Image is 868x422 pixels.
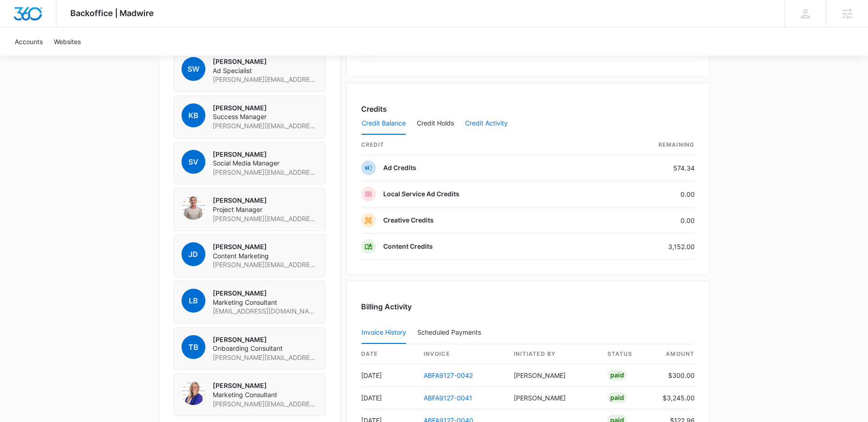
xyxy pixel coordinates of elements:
[213,150,318,159] p: [PERSON_NAME]
[182,150,205,174] span: SV
[213,242,318,251] p: [PERSON_NAME]
[383,216,434,225] p: Creative Credits
[213,307,318,316] span: [EMAIL_ADDRESS][DOMAIN_NAME]
[362,113,406,135] button: Credit Balance
[383,242,433,251] p: Content Credits
[213,121,318,131] span: [PERSON_NAME][EMAIL_ADDRESS][DOMAIN_NAME]
[213,298,318,307] span: Marketing Consultant
[361,135,597,155] th: credit
[361,103,387,114] h3: Credits
[383,163,416,172] p: Ad Credits
[213,251,318,261] span: Content Marketing
[213,196,318,205] p: [PERSON_NAME]
[465,113,508,135] button: Credit Activity
[607,370,627,381] div: Paid
[182,57,205,81] span: SW
[655,387,695,409] td: $3,245.00
[597,155,695,181] td: 574.34
[213,112,318,121] span: Success Manager
[655,344,695,364] th: amount
[597,181,695,207] td: 0.00
[607,392,627,403] div: Paid
[600,344,655,364] th: status
[213,289,318,298] p: [PERSON_NAME]
[361,387,416,409] td: [DATE]
[213,75,318,84] span: [PERSON_NAME][EMAIL_ADDRESS][PERSON_NAME][DOMAIN_NAME]
[213,214,318,223] span: [PERSON_NAME][EMAIL_ADDRESS][PERSON_NAME][DOMAIN_NAME]
[597,207,695,234] td: 0.00
[597,135,695,155] th: Remaining
[362,322,406,344] button: Invoice History
[182,335,205,359] span: TB
[213,353,318,362] span: [PERSON_NAME][EMAIL_ADDRESS][PERSON_NAME][DOMAIN_NAME]
[213,335,318,344] p: [PERSON_NAME]
[213,66,318,75] span: Ad Specialist
[213,260,318,269] span: [PERSON_NAME][EMAIL_ADDRESS][PERSON_NAME][DOMAIN_NAME]
[383,189,460,199] p: Local Service Ad Credits
[416,344,506,364] th: invoice
[213,381,318,390] p: [PERSON_NAME]
[361,364,416,387] td: [DATE]
[182,196,205,220] img: Sarah Puerner
[213,103,318,113] p: [PERSON_NAME]
[417,329,485,336] div: Scheduled Payments
[9,28,48,56] a: Accounts
[655,364,695,387] td: $300.00
[48,28,86,56] a: Websites
[506,364,600,387] td: [PERSON_NAME]
[213,390,318,399] span: Marketing Consultant
[417,113,454,135] button: Credit Holds
[597,234,695,260] td: 3,152.00
[506,344,600,364] th: Initiated By
[424,394,472,402] a: ABFA9127-0041
[213,399,318,409] span: [PERSON_NAME][EMAIL_ADDRESS][PERSON_NAME][DOMAIN_NAME]
[424,371,473,379] a: ABFA9127-0042
[213,205,318,214] span: Project Manager
[361,344,416,364] th: date
[182,381,205,405] img: Brianna Ozvat
[361,301,695,312] h3: Billing Activity
[182,289,205,313] span: LB
[182,242,205,266] span: JD
[213,168,318,177] span: [PERSON_NAME][EMAIL_ADDRESS][PERSON_NAME][DOMAIN_NAME]
[506,387,600,409] td: [PERSON_NAME]
[213,159,318,168] span: Social Media Manager
[70,8,154,18] span: Backoffice | Madwire
[213,57,318,66] p: [PERSON_NAME]
[182,103,205,127] span: KB
[213,344,318,353] span: Onboarding Consultant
